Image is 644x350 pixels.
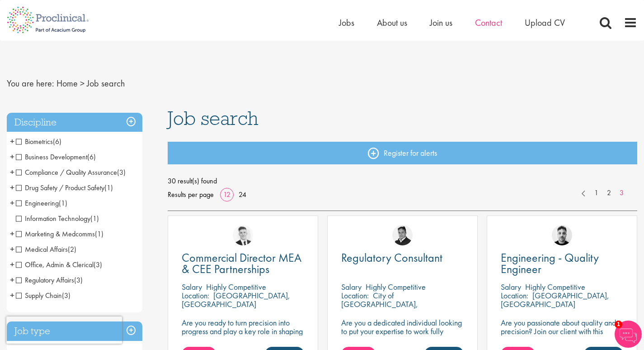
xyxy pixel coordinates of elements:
[206,282,266,292] p: Highly Competitive
[615,321,642,348] img: Chatbot
[392,225,413,245] img: Peter Duvall
[377,17,407,29] a: About us
[430,17,452,29] a: Join us
[10,242,14,256] span: +
[16,229,103,239] span: Marketing & Medcomms
[182,290,209,301] span: Location:
[16,168,117,177] span: Compliance / Quality Assurance
[590,188,603,198] a: 1
[341,282,362,292] span: Salary
[80,77,85,89] span: >
[10,150,14,163] span: +
[525,282,585,292] p: Highly Competitive
[16,275,74,285] span: Regulatory Affairs
[10,196,14,210] span: +
[53,137,61,146] span: (6)
[341,252,464,264] a: Regulatory Consultant
[6,316,122,344] iframe: reCAPTCHA
[182,252,304,275] a: Commercial Director MEA & CEE Partnerships
[16,245,76,254] span: Medical Affairs
[182,250,301,277] span: Commercial Director MEA & CEE Partnerships
[87,152,96,162] span: (6)
[602,188,616,198] a: 2
[16,183,104,192] span: Drug Safety / Product Safety
[168,188,214,201] span: Results per page
[525,17,565,29] a: Upload CV
[16,275,83,285] span: Regulatory Affairs
[87,77,125,89] span: Job search
[235,190,249,199] a: 24
[615,188,628,198] a: 3
[501,252,623,275] a: Engineering - Quality Engineer
[16,291,62,300] span: Supply Chain
[10,134,14,148] span: +
[59,198,67,208] span: (1)
[104,183,113,192] span: (1)
[16,198,59,208] span: Engineering
[501,290,528,301] span: Location:
[233,225,253,245] img: Nicolas Daniel
[10,227,14,240] span: +
[10,165,14,179] span: +
[341,290,369,301] span: Location:
[16,291,71,300] span: Supply Chain
[10,258,14,271] span: +
[16,137,61,146] span: Biometrics
[552,225,572,245] img: Dean Fisher
[16,214,90,223] span: Information Technology
[7,113,142,132] h3: Discipline
[90,214,99,223] span: (1)
[74,275,83,285] span: (3)
[168,174,637,188] span: 30 result(s) found
[16,183,113,192] span: Drug Safety / Product Safety
[501,290,609,309] p: [GEOGRAPHIC_DATA], [GEOGRAPHIC_DATA]
[501,250,599,277] span: Engineering - Quality Engineer
[16,229,95,239] span: Marketing & Medcomms
[339,17,354,29] a: Jobs
[501,282,521,292] span: Salary
[62,291,71,300] span: (3)
[220,190,234,199] a: 12
[182,282,202,292] span: Salary
[10,273,14,287] span: +
[16,260,102,269] span: Office, Admin & Clerical
[56,77,78,89] a: breadcrumb link
[95,229,103,239] span: (1)
[10,288,14,302] span: +
[615,321,622,328] span: 1
[7,77,54,89] span: You are here:
[10,181,14,194] span: +
[366,282,426,292] p: Highly Competitive
[341,290,418,318] p: City of [GEOGRAPHIC_DATA], [GEOGRAPHIC_DATA]
[475,17,502,29] a: Contact
[117,168,126,177] span: (3)
[94,260,102,269] span: (3)
[16,245,68,254] span: Medical Affairs
[16,198,67,208] span: Engineering
[68,245,76,254] span: (2)
[16,152,87,162] span: Business Development
[16,168,126,177] span: Compliance / Quality Assurance
[16,214,99,223] span: Information Technology
[168,106,259,130] span: Job search
[16,260,94,269] span: Office, Admin & Clerical
[341,250,442,265] span: Regulatory Consultant
[16,152,96,162] span: Business Development
[182,290,290,309] p: [GEOGRAPHIC_DATA], [GEOGRAPHIC_DATA]
[168,142,637,164] a: Register for alerts
[16,137,53,146] span: Biometrics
